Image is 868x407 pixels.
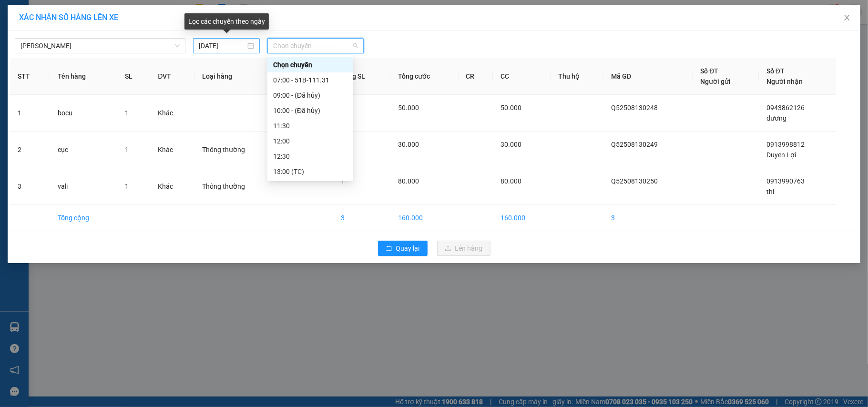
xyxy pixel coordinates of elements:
span: 50.000 [500,104,521,112]
input: 14/08/2025 [199,41,245,51]
span: 80.000 [500,177,521,185]
td: 3 [333,205,390,231]
span: Chọn chuyến [273,39,358,53]
th: ĐVT [150,58,194,95]
div: 12:30 [273,151,347,162]
button: rollbackQuay lại [378,241,428,256]
td: bocu [50,95,117,132]
div: 13:00 (TC) [273,166,347,177]
div: 12:00 [273,136,347,146]
span: Người nhận [766,78,803,85]
span: 0943862126 [766,104,805,112]
span: close [843,14,851,21]
span: 1 [125,109,129,117]
th: CC [493,58,551,95]
span: Q52508130249 [611,141,658,148]
th: Tên hàng [50,58,117,95]
button: Close [834,5,860,31]
div: 07:00 - 51B-111.31 [273,75,347,85]
div: 11:30 [273,121,347,131]
td: 160.000 [493,205,551,231]
th: Mã GD [603,58,693,95]
th: CR [459,58,493,95]
th: Tổng cước [390,58,459,95]
span: Người gửi [701,78,731,85]
span: Q52508130248 [611,104,658,112]
span: rollback [386,245,392,253]
td: Khác [150,132,194,168]
th: SL [117,58,150,95]
th: Loại hàng [194,58,278,95]
td: Thông thường [194,132,278,168]
span: 50.000 [398,104,419,112]
span: thi [766,188,774,195]
td: Khác [150,95,194,132]
span: 30.000 [398,141,419,148]
span: Hồ Chí Minh - Cà Mau [20,39,180,53]
th: Tổng SL [333,58,390,95]
span: 1 [125,183,129,190]
td: 1 [10,95,50,132]
span: XÁC NHẬN SỐ HÀNG LÊN XE [19,13,118,22]
th: STT [10,58,50,95]
td: 3 [603,205,693,231]
span: 80.000 [398,177,419,185]
button: uploadLên hàng [437,241,490,256]
div: Chọn chuyến [273,60,347,70]
span: 0913998812 [766,141,805,148]
th: Thu hộ [551,58,603,95]
span: Quay lại [396,243,420,254]
td: cục [50,132,117,168]
span: 0913990763 [766,177,805,185]
td: Khác [150,168,194,205]
td: Tổng cộng [50,205,117,231]
td: 3 [10,168,50,205]
span: Số ĐT [766,67,785,75]
span: Duyen Lợi [766,151,796,159]
div: Chọn chuyến [267,57,353,72]
span: Q52508130250 [611,177,658,185]
td: Thông thường [194,168,278,205]
div: 09:00 - (Đã hủy) [273,90,347,101]
td: vali [50,168,117,205]
span: 1 [125,146,129,153]
span: Số ĐT [701,67,719,75]
span: 1 [341,177,345,185]
span: 30.000 [500,141,521,148]
td: 160.000 [390,205,459,231]
div: Lọc các chuyến theo ngày [184,13,269,30]
td: 2 [10,132,50,168]
span: dương [766,114,786,122]
div: 10:00 - (Đã hủy) [273,105,347,116]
